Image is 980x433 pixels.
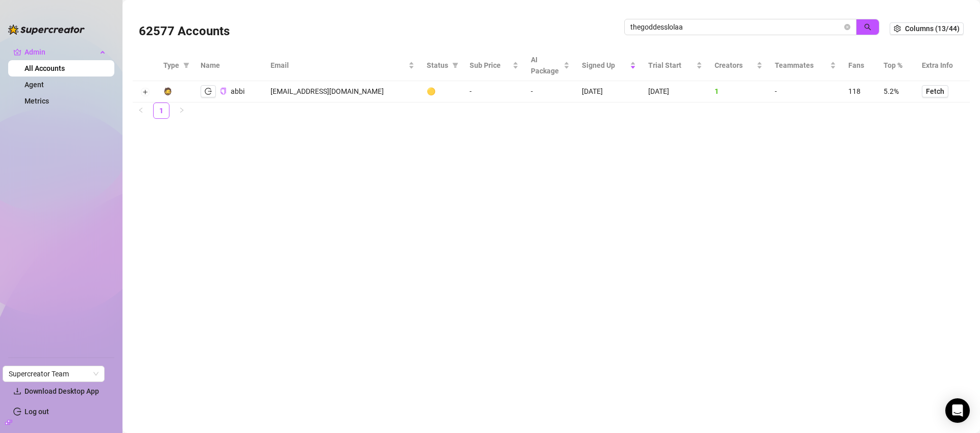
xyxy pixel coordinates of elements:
li: Previous Page [133,103,149,119]
span: Status [427,60,448,71]
h3: 62577 Accounts [139,23,230,40]
li: Next Page [174,103,190,119]
span: 118 [848,87,861,95]
th: AI Package [525,50,576,81]
td: [DATE] [642,81,708,103]
td: [DATE] [576,81,642,103]
th: Trial Start [642,50,708,81]
td: - [463,81,525,103]
button: right [174,103,190,119]
th: Creators [708,50,769,81]
span: Download Desktop App [24,387,99,395]
li: 1 [153,103,169,119]
th: Signed Up [576,50,642,81]
span: Type [163,60,179,71]
span: left [138,107,144,113]
th: Top % [877,50,916,81]
a: Metrics [24,97,49,105]
span: 1 [715,87,719,95]
span: logout [205,88,212,95]
span: filter [452,62,458,68]
button: close-circle [844,24,850,30]
span: right [179,107,185,113]
td: [EMAIL_ADDRESS][DOMAIN_NAME] [264,81,421,103]
th: Fans [842,50,877,81]
button: Columns (13/44) [890,22,964,35]
span: setting [894,25,901,32]
span: AI Package [531,54,561,77]
div: Open Intercom Messenger [945,398,970,423]
span: - [775,87,777,95]
span: copy [220,88,227,94]
button: left [133,103,149,119]
th: Email [264,50,421,81]
th: Extra Info [916,50,970,81]
span: filter [181,58,191,73]
button: Expand row [141,88,149,96]
button: Fetch [922,85,948,97]
span: Trial Start [648,60,694,71]
th: Teammates [769,50,842,81]
button: logout [201,85,216,97]
a: 1 [154,103,169,118]
span: crown [13,48,21,56]
span: Teammates [775,60,828,71]
span: download [13,387,21,395]
span: Signed Up [582,60,628,71]
span: Admin [24,44,97,60]
span: Creators [715,60,754,71]
a: Log out [24,407,49,416]
span: Email [271,60,406,71]
span: filter [183,62,189,68]
div: 🧔 [163,86,172,97]
span: Supercreator Team [9,366,99,381]
a: All Accounts [24,64,65,72]
span: Sub Price [470,60,510,71]
th: Sub Price [463,50,525,81]
input: Search by UID / Name / Email / Creator Username [630,21,842,33]
span: filter [450,58,460,73]
span: 🟡 [427,87,435,95]
th: Name [194,50,264,81]
button: Copy Account UID [220,88,227,95]
span: Fetch [926,87,944,95]
span: search [864,23,871,31]
span: abbi [231,87,244,95]
a: Agent [24,81,44,89]
span: build [5,419,12,426]
td: - [525,81,576,103]
img: logo-BBDzfeDw.svg [8,24,85,35]
span: 5.2% [884,87,899,95]
span: Columns (13/44) [905,24,960,33]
